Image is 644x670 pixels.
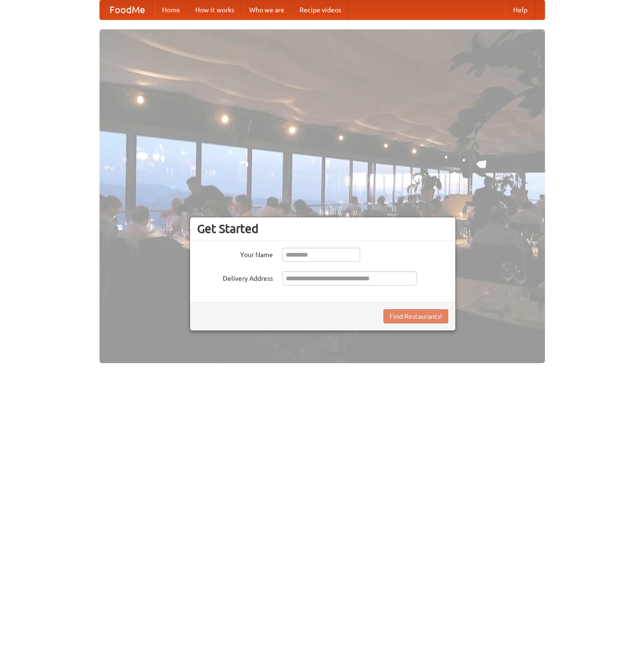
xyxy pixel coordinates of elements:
[506,0,535,19] a: Help
[188,0,242,19] a: How it works
[100,0,154,19] a: FoodMe
[242,0,292,19] a: Who we are
[197,222,448,236] h3: Get Started
[292,0,349,19] a: Recipe videos
[197,271,273,283] label: Delivery Address
[154,0,188,19] a: Home
[197,248,273,259] label: Your Name
[383,309,448,323] button: Find Restaurants!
